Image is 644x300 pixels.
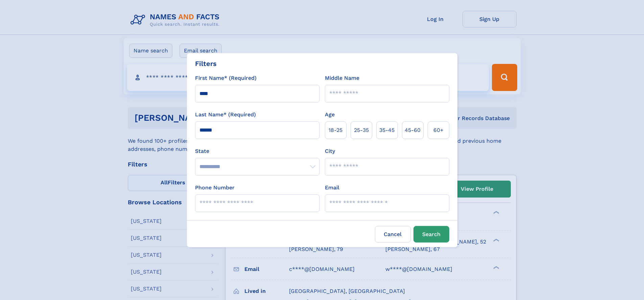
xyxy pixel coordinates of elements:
[195,184,235,192] label: Phone Number
[325,74,359,82] label: Middle Name
[195,74,257,82] label: First Name* (Required)
[405,126,421,134] span: 45‑60
[354,126,369,134] span: 25‑35
[329,126,342,134] span: 18‑25
[325,184,339,192] label: Email
[413,226,449,243] button: Search
[375,226,411,243] label: Cancel
[195,111,256,119] label: Last Name* (Required)
[195,59,217,69] div: Filters
[433,126,444,134] span: 60+
[195,147,319,155] label: State
[379,126,395,134] span: 35‑45
[325,147,335,155] label: City
[325,111,335,119] label: Age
